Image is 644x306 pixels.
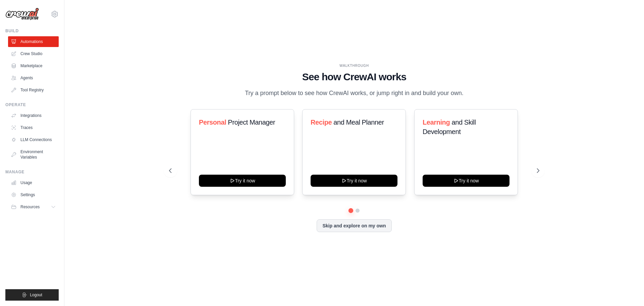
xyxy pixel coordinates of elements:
[30,292,42,298] span: Logout
[20,204,40,210] span: Resources
[8,110,59,121] a: Integrations
[423,119,476,135] span: and Skill Development
[241,88,467,98] p: Try a prompt below to see how CrewAI works, or jump right in and build your own.
[5,289,59,301] button: Logout
[8,73,59,83] a: Agents
[169,71,539,83] h1: See how CrewAI works
[311,175,397,187] button: Try it now
[8,85,59,95] a: Tool Registry
[5,102,59,107] div: Operate
[199,175,286,187] button: Try it now
[8,48,59,59] a: Crew Studio
[8,189,59,200] a: Settings
[5,8,39,20] img: Logo
[169,63,539,68] div: WALKTHROUGH
[8,134,59,145] a: LLM Connections
[199,119,226,126] span: Personal
[8,36,59,47] a: Automations
[8,122,59,133] a: Traces
[311,119,332,126] span: Recipe
[5,169,59,175] div: Manage
[8,146,59,163] a: Environment Variables
[423,175,509,187] button: Try it now
[317,219,391,232] button: Skip and explore on my own
[5,28,59,34] div: Build
[423,119,450,126] span: Learning
[228,119,275,126] span: Project Manager
[8,177,59,188] a: Usage
[8,60,59,71] a: Marketplace
[8,202,59,212] button: Resources
[334,119,384,126] span: and Meal Planner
